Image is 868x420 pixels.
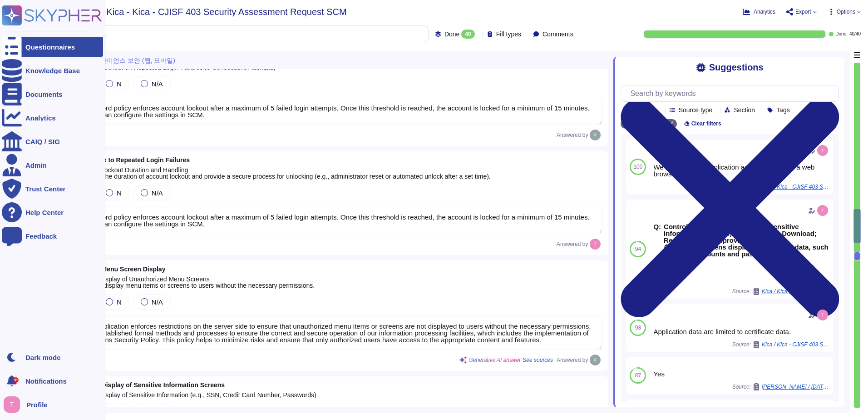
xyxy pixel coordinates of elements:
[152,189,163,197] span: N/A
[2,155,103,175] a: Admin
[2,108,103,128] a: Analytics
[590,355,601,365] img: user
[2,226,103,246] a: Feedback
[36,26,428,42] input: Search by keywords
[635,373,641,378] span: 87
[76,381,225,389] span: Restrict Display of Sensitive Information Screens
[117,298,122,306] span: N
[2,37,103,57] a: Questionnaires
[76,391,316,399] span: Restrict Display of Sensitive Information (e.g., SSN, Credit Card Number, Passwords)
[2,395,26,415] button: user
[469,357,521,363] span: Generative AI answer
[25,44,75,50] div: Questionnaires
[117,80,122,88] span: N
[523,357,553,363] span: See sources
[557,241,588,247] span: Answered by
[754,9,775,15] span: Analytics
[635,246,641,252] span: 94
[732,383,830,390] span: Source:
[626,85,838,101] input: Search by keywords
[835,32,848,36] span: Done:
[13,377,19,383] div: 9+
[2,179,103,199] a: Trust Center
[557,132,588,138] span: Answered by
[25,233,57,240] div: Feedback
[762,384,830,390] span: [PERSON_NAME] / [DATE] [PERSON_NAME] Security doc
[76,156,190,164] span: Response to Repeated Login Failures
[590,130,601,140] img: user
[25,115,56,121] div: Analytics
[633,164,642,170] span: 100
[653,370,830,377] div: Yes
[76,265,166,273] span: Restrict Menu Screen Display
[743,8,775,15] button: Analytics
[25,185,65,192] div: Trust Center
[4,396,20,413] img: user
[62,97,602,125] textarea: Our password policy enforces account lockout after a maximum of 5 failed login attempts. Once thi...
[107,7,347,16] span: Kica - Kica - CJISF 403 Security Assessment Request SCM
[62,206,602,234] textarea: Our password policy enforces account lockout after a maximum of 5 failed login attempts. Once thi...
[2,131,103,151] a: CAIQ / SIG
[76,166,491,180] span: Account Lockout Duration and Handling ※ Define the duration of account lockout and provide a secu...
[76,275,315,289] span: Restrict Display of Unauthorized Menu Screens ※ Do not display menu items or screens to users wit...
[25,354,61,361] div: Dark mode
[817,145,828,156] img: user
[26,401,48,408] span: Profile
[25,138,60,145] div: CAIQ / SIG
[817,310,828,320] img: user
[496,31,521,37] span: Fill types
[2,60,103,80] a: Knowledge Base
[2,202,103,222] a: Help Center
[444,31,459,37] span: Done
[817,205,828,216] img: user
[62,315,602,350] textarea: Yes, our application enforces restrictions on the server side to ensure that unauthorized menu it...
[795,9,811,15] span: Export
[635,325,641,330] span: 93
[152,298,163,306] span: N/A
[557,357,588,363] span: Answered by
[25,378,67,385] span: Notifications
[25,91,63,98] div: Documents
[25,209,64,216] div: Help Center
[837,9,855,15] span: Options
[542,31,573,37] span: Comments
[590,239,601,250] img: user
[117,189,122,197] span: N
[42,57,175,64] span: 4.1 대내 시스템 컴플라이언스 보안 (웹, 모바일)
[849,32,861,36] span: 40 / 40
[461,30,474,39] div: 40
[2,84,103,104] a: Documents
[152,80,163,88] span: N/A
[25,67,80,74] div: Knowledge Base
[25,162,47,169] div: Admin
